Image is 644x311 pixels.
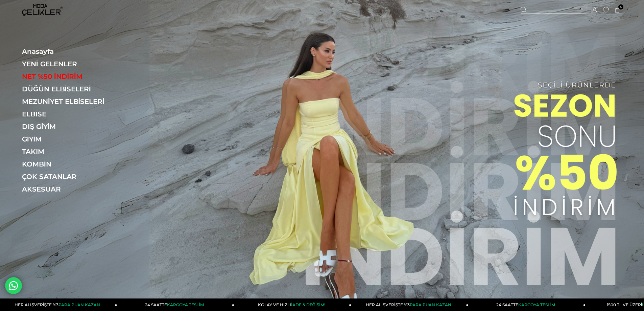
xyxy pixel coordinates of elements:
[22,135,115,143] a: GİYİM
[22,47,115,55] a: Anasayfa
[518,302,555,307] span: KARGOYA TESLİM
[117,298,234,311] a: 24 SAATTEKARGOYA TESLİM
[22,85,115,93] a: DÜĞÜN ELBİSELERİ
[410,302,451,307] span: PARA PUAN KAZAN
[22,4,63,16] img: logo
[22,185,115,193] a: AKSESUAR
[22,72,115,81] a: NET %50 İNDİRİM
[618,4,623,9] span: 4
[22,173,115,181] a: ÇOK SATANLAR
[22,60,115,68] a: YENİ GELENLER
[167,302,204,307] span: KARGOYA TESLİM
[22,97,115,106] a: MEZUNİYET ELBİSELERİ
[58,302,100,307] span: PARA PUAN KAZAN
[291,302,325,307] span: İADE & DEĞİŞİM!
[234,298,351,311] a: KOLAY VE HIZLIİADE & DEĞİŞİM!
[22,160,115,168] a: KOMBİN
[22,148,115,156] a: TAKIM
[22,110,115,118] a: ELBİSE
[22,123,115,131] a: DIŞ GİYİM
[351,298,468,311] a: HER ALIŞVERİŞTE %3PARA PUAN KAZAN
[469,298,586,311] a: 24 SAATTEKARGOYA TESLİM
[615,8,620,13] a: 4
